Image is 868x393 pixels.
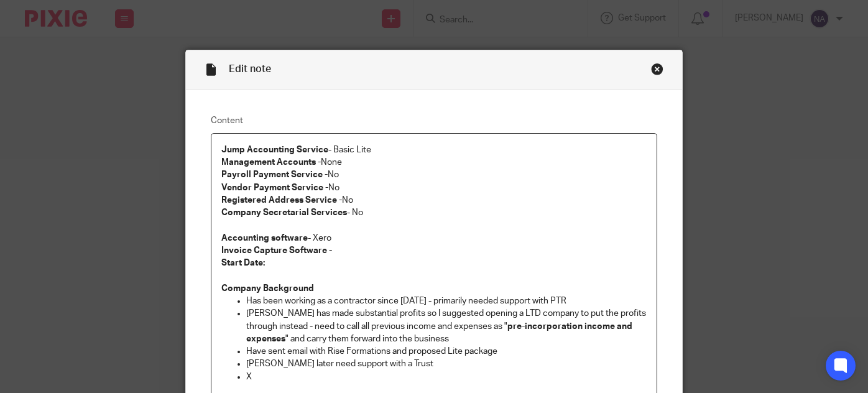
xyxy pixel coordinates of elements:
[221,156,647,169] p: None
[221,194,647,206] p: No
[221,144,647,156] p: - Basic Lite
[221,234,308,243] strong: Accounting software
[651,63,663,75] div: Close this dialog window
[221,246,332,255] strong: Invoice Capture Software -
[211,114,657,127] label: Content
[246,345,647,358] p: Have sent email with Rise Formations and proposed Lite package
[221,206,647,219] p: - No
[221,169,647,181] p: No
[229,64,271,74] span: Edit note
[246,371,647,383] p: X
[221,284,314,293] strong: Company Background
[246,295,647,307] p: Has been working as a contractor since [DATE] - primarily needed support with PTR
[246,322,634,343] strong: pre-incorporation income and expenses
[221,158,321,167] strong: Management Accounts -
[246,307,647,345] p: [PERSON_NAME] has made substantial profits so I suggested opening a LTD company to put the profit...
[246,358,647,370] p: [PERSON_NAME] later need support with a Trust
[221,208,347,217] strong: Company Secretarial Services
[221,182,647,194] p: No
[221,170,328,179] strong: Payroll Payment Service -
[221,146,328,154] strong: Jump Accounting Service
[221,183,328,192] strong: Vendor Payment Service -
[221,196,342,205] strong: Registered Address Service -
[221,259,265,267] strong: Start Date:
[221,232,647,244] p: - Xero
